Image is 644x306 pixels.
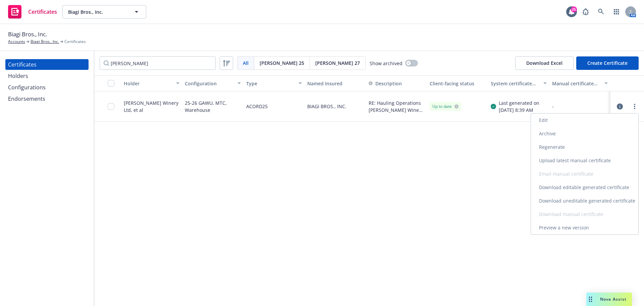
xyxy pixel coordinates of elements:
a: Certificates [5,59,89,70]
a: Regenerate [531,140,638,154]
span: [PERSON_NAME] 25 [260,59,304,67]
a: Configurations [5,82,89,93]
span: Nova Assist [600,296,627,302]
div: Endorsements [8,93,45,104]
div: Last generated on [499,99,539,106]
div: Manual certificate last generated [552,80,600,87]
a: Preview a new version [531,221,638,234]
div: Holders [8,71,28,81]
div: Configuration [185,80,233,87]
span: [PERSON_NAME] 27 [315,59,360,67]
span: Biagi Bros., Inc. [68,8,126,15]
div: [PERSON_NAME] Winery Ltd, et al [124,99,179,114]
button: Create Certificate [576,56,639,70]
div: Up to date [432,103,459,110]
button: Type [244,75,305,91]
button: Named Insured [305,75,366,91]
button: Configuration [182,75,243,91]
div: [DATE] 8:39 AM [499,106,539,114]
button: Download Excel [515,56,574,70]
button: Nova Assist [586,293,632,306]
div: Named Insured [307,80,363,87]
div: 25 [571,6,577,12]
span: All [243,59,249,67]
a: Search [594,5,608,18]
a: Certificates [5,2,60,21]
a: Edit [531,114,638,127]
button: System certificate last generated [488,75,549,91]
a: Upload latest manual certificate [531,154,638,167]
a: Download editable generated certificate [531,181,638,194]
a: Accounts [8,39,25,45]
div: BIAGI BROS., INC. [305,91,366,122]
a: Report a Bug [579,5,592,18]
a: Biagi Bros., Inc. [31,39,59,45]
a: Holders [5,71,89,81]
a: Switch app [610,5,623,18]
button: RE: Hauling Operations [PERSON_NAME] Winery Ltd, etal is included as additional insured under gen... [369,99,424,114]
div: Certificates [8,59,37,70]
input: Toggle Row Selected [108,103,114,110]
a: Archive [531,127,638,140]
span: Show archived [370,60,402,67]
button: Client-facing status [427,75,488,91]
div: Type [246,80,294,87]
span: Certificates [28,9,57,14]
div: Configurations [8,82,46,93]
span: Certificates [64,39,86,45]
button: Manual certificate last generated [549,75,610,91]
button: Holder [121,75,182,91]
a: more [631,102,639,111]
span: Biagi Bros., Inc. [8,30,47,39]
div: 25-26 GAWU, MTC, Warehouse [185,95,240,117]
div: Client-facing status [430,80,485,87]
div: Holder [124,80,172,87]
input: Select all [108,80,114,87]
a: Download uneditable generated certificate [531,194,638,208]
div: - [552,103,608,110]
input: Filter by keyword [100,56,216,70]
a: Endorsements [5,93,89,104]
div: Drag to move [586,293,595,306]
div: ACORD25 [246,95,268,117]
div: System certificate last generated [491,80,539,87]
button: Biagi Bros., Inc. [62,5,146,18]
button: Description [369,80,402,87]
